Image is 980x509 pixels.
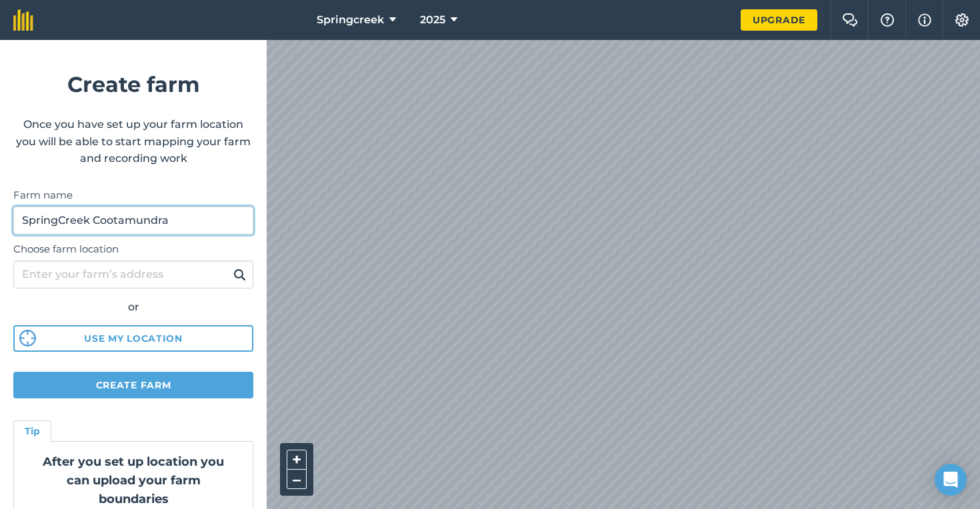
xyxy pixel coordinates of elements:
[13,67,253,101] h1: Create farm
[13,116,253,167] p: Once you have set up your farm location you will be able to start mapping your farm and recording...
[13,241,253,257] label: Choose farm location
[954,13,970,27] img: A cog icon
[935,464,967,496] div: Open Intercom Messenger
[13,187,253,203] label: Farm name
[317,12,384,28] span: Springcreek
[233,266,246,282] img: svg+xml;base64,PHN2ZyB4bWxucz0iaHR0cDovL3d3dy53My5vcmcvMjAwMC9zdmciIHdpZHRoPSIxOSIgaGVpZ2h0PSIyNC...
[13,372,253,398] button: Create farm
[13,298,253,316] div: or
[13,9,33,31] img: fieldmargin Logo
[879,13,895,27] img: A question mark icon
[13,325,253,352] button: Use my location
[287,470,307,489] button: –
[25,424,40,438] h4: Tip
[43,454,224,506] strong: After you set up location you can upload your farm boundaries
[19,330,36,346] img: svg%3e
[741,9,817,31] a: Upgrade
[420,12,445,28] span: 2025
[13,207,253,235] input: Farm name
[287,450,307,470] button: +
[918,12,931,28] img: svg+xml;base64,PHN2ZyB4bWxucz0iaHR0cDovL3d3dy53My5vcmcvMjAwMC9zdmciIHdpZHRoPSIxNyIgaGVpZ2h0PSIxNy...
[842,13,858,27] img: Two speech bubbles overlapping with the left bubble in the forefront
[13,260,253,288] input: Enter your farm’s address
